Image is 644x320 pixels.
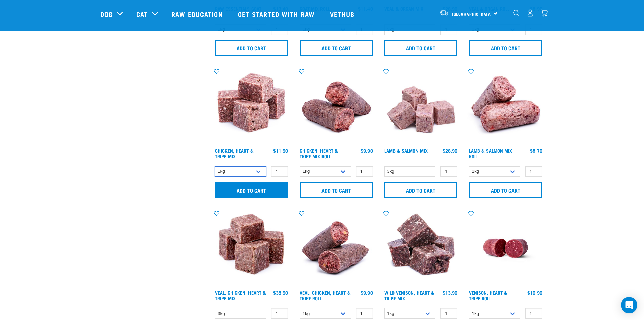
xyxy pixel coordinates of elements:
div: $10.90 [527,290,542,295]
input: Add to cart [215,182,288,198]
img: 1029 Lamb Salmon Mix 01 [383,68,459,145]
input: Add to cart [300,40,373,56]
a: Raw Education [165,0,231,27]
a: Veal, Chicken, Heart & Tripe Roll [300,291,351,299]
a: Cat [136,9,148,19]
img: user.png [527,9,534,17]
a: Chicken, Heart & Tripe Mix Roll [300,149,338,157]
img: 1062 Chicken Heart Tripe Mix 01 [213,68,290,145]
a: Dog [100,9,113,19]
input: 1 [525,308,542,319]
input: Add to cart [384,182,458,198]
a: Venison, Heart & Tripe Roll [469,291,507,299]
a: Wild Venison, Heart & Tripe Mix [384,291,434,299]
a: Get started with Raw [231,0,323,27]
input: Add to cart [469,182,542,198]
div: $8.70 [530,148,542,153]
input: 1 [271,166,288,177]
input: Add to cart [215,40,288,56]
a: Lamb & Salmon Mix Roll [469,149,512,157]
img: Veal Chicken Heart Tripe Mix 01 [213,210,290,287]
input: 1 [271,308,288,319]
a: Lamb & Salmon Mix [384,149,428,152]
a: Veal, Chicken, Heart & Tripe Mix [215,291,266,299]
input: 1 [356,308,373,319]
a: Chicken, Heart & Tripe Mix [215,149,254,157]
a: Vethub [323,0,363,27]
input: 1 [440,166,457,177]
input: 1 [356,166,373,177]
div: $9.90 [361,148,373,153]
img: 1263 Chicken Organ Roll 02 [298,210,375,287]
div: $11.90 [273,148,288,153]
div: $13.90 [443,290,457,295]
span: [GEOGRAPHIC_DATA] [452,13,493,15]
img: Raw Essentials Venison Heart & Tripe Hypoallergenic Raw Pet Food Bulk Roll Unwrapped [467,210,544,287]
img: 1261 Lamb Salmon Roll 01 [467,68,544,145]
input: 1 [525,166,542,177]
input: 1 [440,308,457,319]
input: Add to cart [300,182,373,198]
div: Open Intercom Messenger [621,297,637,313]
img: 1171 Venison Heart Tripe Mix 01 [383,210,459,287]
img: home-icon@2x.png [541,9,548,17]
img: home-icon-1@2x.png [513,10,520,16]
input: Add to cart [469,40,542,56]
img: Chicken Heart Tripe Roll 01 [298,68,375,145]
div: $28.90 [443,148,457,153]
div: $35.90 [273,290,288,295]
input: Add to cart [384,40,458,56]
img: van-moving.png [439,10,449,16]
div: $9.90 [361,290,373,295]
